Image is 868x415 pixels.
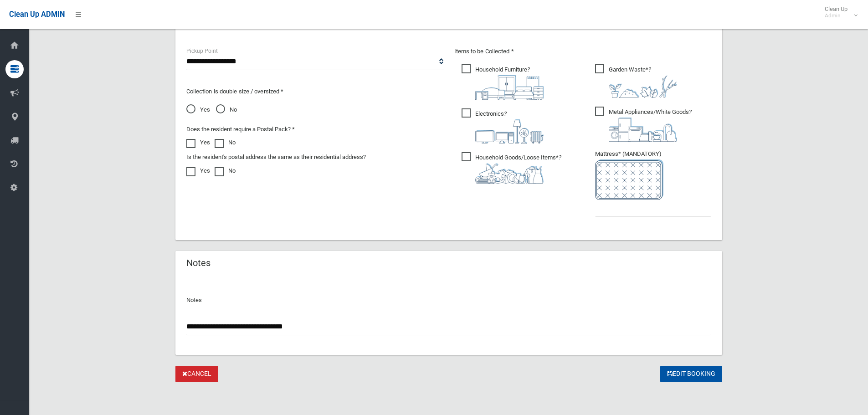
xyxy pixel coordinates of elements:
span: Garden Waste* [595,64,677,98]
label: No [215,165,236,176]
span: No [216,104,237,115]
span: Electronics [462,108,544,143]
i: ? [475,66,544,100]
button: Edit Booking [660,366,722,383]
span: Clean Up [820,5,857,19]
span: Household Furniture [462,64,544,100]
label: Yes [186,137,210,148]
img: 36c1b0289cb1767239cdd3de9e694f19.png [609,118,677,142]
small: Admin [825,12,847,19]
a: Cancel [175,366,218,383]
img: aa9efdbe659d29b613fca23ba79d85cb.png [475,75,544,100]
i: ? [475,110,544,143]
img: 4fd8a5c772b2c999c83690221e5242e0.png [609,75,677,98]
i: ? [475,154,561,184]
span: Household Goods/Loose Items* [462,152,561,184]
span: Clean Up ADMIN [9,10,65,19]
p: Items to be Collected * [454,46,711,57]
img: 394712a680b73dbc3d2a6a3a7ffe5a07.png [475,119,544,143]
label: Does the resident require a Postal Pack? * [186,124,295,135]
span: Metal Appliances/White Goods [595,107,692,142]
img: b13cc3517677393f34c0a387616ef184.png [475,163,544,184]
p: Notes [186,295,711,306]
span: Yes [186,104,210,115]
img: e7408bece873d2c1783593a074e5cb2f.png [595,159,663,200]
i: ? [609,66,677,98]
span: Mattress* (MANDATORY) [595,150,711,200]
label: Yes [186,165,210,176]
label: Is the resident's postal address the same as their residential address? [186,152,366,163]
header: Notes [175,254,221,272]
label: No [215,137,236,148]
i: ? [609,108,692,142]
p: Collection is double size / oversized * [186,86,443,97]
